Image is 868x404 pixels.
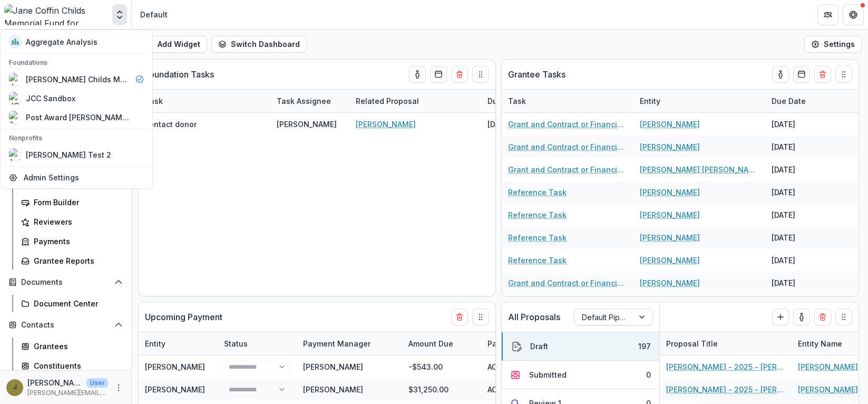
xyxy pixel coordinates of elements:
p: Grantee Tasks [508,68,565,81]
button: Drag [472,309,489,325]
div: [DATE] [765,158,844,181]
button: Open Contacts [4,316,127,333]
div: 0 [646,369,651,380]
div: Payment Manager [297,338,377,349]
p: contact donor [145,119,197,130]
div: Task [139,90,270,112]
div: Proposal Title [660,332,792,355]
button: Switch Dashboard [211,36,307,53]
div: Payment Type [481,338,547,349]
button: Add Widget [138,36,207,53]
div: Status [218,332,297,355]
div: Submitted [529,369,567,380]
div: Task Assignee [270,90,349,112]
button: Delete card [814,66,831,83]
a: [PERSON_NAME] [640,255,700,266]
p: User [86,378,108,388]
div: Payment Type [481,332,560,355]
button: Calendar [430,66,447,83]
div: Related Proposal [349,90,481,112]
button: More [112,381,125,394]
div: Grantee Reports [34,255,119,266]
a: [PERSON_NAME] - 2025 - [PERSON_NAME] Childs Memorial Fund - Fellowship Application [666,361,785,372]
button: Open Documents [4,274,127,291]
a: [PERSON_NAME] [798,361,858,372]
div: Due Date [481,90,560,112]
button: Draft197 [502,332,659,361]
a: Reference Task [508,209,567,220]
a: [PERSON_NAME] - 2025 - [PERSON_NAME] Childs Memorial Fund - Fellowship Application [666,384,785,395]
div: Related Proposal [349,95,425,107]
p: [PERSON_NAME] [27,377,82,388]
div: Entity [139,332,218,355]
div: Entity Name [792,338,849,349]
div: Grantees [34,341,119,352]
span: Contacts [21,321,110,330]
div: [DATE] [765,113,844,136]
div: [DATE] [765,204,844,226]
div: Due Date [765,90,844,112]
a: [PERSON_NAME] [640,232,700,243]
div: [DATE] [481,113,560,136]
div: Payment Manager [297,332,402,355]
a: Grantee Reports [17,252,127,270]
div: Amount Due [402,332,481,355]
div: Document Center [34,298,119,309]
div: Payments [34,236,119,247]
div: [DATE] [765,136,844,158]
button: Delete card [451,66,468,83]
div: Task [502,95,532,107]
div: [DATE] [765,226,844,249]
button: Drag [835,309,852,325]
button: Drag [835,66,852,83]
p: Upcoming Payment [145,311,222,323]
a: [PERSON_NAME] [640,277,700,288]
div: Task [502,90,633,112]
div: [PERSON_NAME] [277,119,337,130]
div: Entity [633,95,667,107]
div: Constituents [34,360,119,371]
button: toggle-assigned-to-me [772,66,789,83]
a: [PERSON_NAME] [PERSON_NAME] [640,164,759,175]
button: Submitted0 [502,361,659,389]
div: [PERSON_NAME] [303,384,363,395]
div: Due Date [481,95,528,107]
div: ACH [481,355,560,378]
div: Proposal Title [660,338,724,349]
div: Entity [633,90,765,112]
div: Status [218,338,254,349]
button: Partners [817,4,838,25]
div: [DATE] [765,294,844,317]
a: Payments [17,233,127,250]
a: Reference Task [508,255,567,266]
div: -$543.00 [402,355,481,378]
a: Grant and Contract or Financial Officer Approval [508,164,627,175]
a: Grant and Contract or Financial Officer Approval [508,119,627,130]
div: Draft [530,341,548,352]
div: [PERSON_NAME] [303,361,363,372]
button: Open entity switcher [112,4,127,25]
nav: breadcrumb [136,7,172,22]
p: All Proposals [508,311,560,323]
div: 197 [638,341,651,352]
div: $31,250.00 [402,378,481,401]
button: toggle-assigned-to-me [793,309,810,325]
a: Reference Task [508,187,567,198]
button: Delete card [451,309,468,325]
a: [PERSON_NAME] [640,141,700,152]
div: Due Date [765,95,812,107]
div: Task [139,95,169,107]
div: Form Builder [34,197,119,208]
